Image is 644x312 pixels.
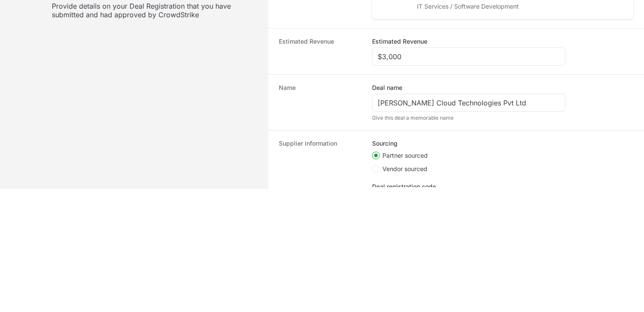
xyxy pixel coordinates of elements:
label: Deal registration code [372,182,436,191]
span: Vendor sourced [382,165,427,173]
dt: Name [279,83,362,121]
div: Give this deal a memorable name [372,115,565,121]
label: Estimated Revenue [372,37,427,46]
span: Partner sourced [382,151,428,160]
dt: Estimated Revenue [279,37,362,66]
p: IT Services / Software Development [417,2,571,11]
p: Provide details on your Deal Registration that you have submitted and had approved by CrowdStrike [52,2,258,19]
dt: Supplier information [279,139,362,227]
label: Deal name [372,83,402,92]
legend: Sourcing [372,139,398,148]
input: $ [378,51,560,62]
